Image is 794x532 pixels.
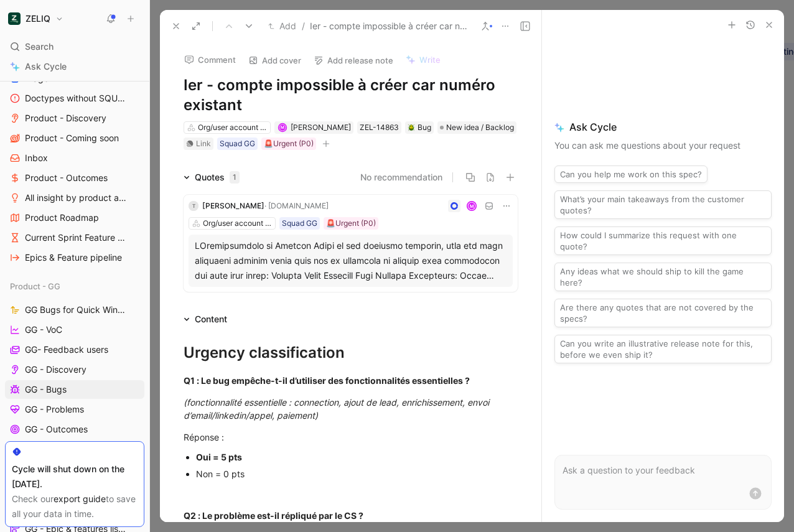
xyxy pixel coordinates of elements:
div: ProductProduct - AnalysestriageDoctypes without SQUADProduct - DiscoveryProduct - Coming soonInbo... [5,26,144,267]
div: 🪲Bug [405,121,434,134]
div: Search [5,37,144,56]
div: LOremipsumdolo si Ametcon Adipi el sed doeiusmo temporin, utla etd magn aliquaeni adminim venia q... [195,238,507,283]
button: Write [400,51,446,68]
button: No recommendation [360,170,442,185]
span: All insight by product areas [25,192,128,204]
button: Comment [179,51,241,68]
p: You can ask me questions about your request [554,138,772,153]
a: Product - Coming soon [5,129,144,147]
div: Réponse : [184,431,518,444]
span: GG Bugs for Quick Wins days [25,304,129,316]
span: Ier - compte impossible à créer car numéro existant [310,19,472,34]
div: Org/user account management [203,217,273,230]
div: M [279,124,286,131]
a: GG - Discovery [5,360,144,379]
div: Link [196,138,211,150]
span: GG - Discovery [25,363,86,376]
strong: Q1 : Le bug empêche-t-il d’utiliser des fonctionnalités essentielles ? [184,375,470,386]
div: ZEL-14863 [360,121,399,134]
img: 🪲 [408,124,415,131]
div: Product - GG [5,277,144,296]
h1: Ier - compte impossible à créer car numéro existant [184,75,518,115]
span: GG - VoC [25,324,62,336]
button: Any ideas what we should ship to kill the game here? [554,263,772,291]
span: Ask Cycle [25,59,67,74]
span: Current Sprint Feature pipeline [25,231,129,244]
span: [PERSON_NAME] [291,123,351,132]
div: Bug [408,121,431,134]
span: Product - GG [10,280,60,292]
button: Add cover [243,52,307,69]
h1: ZELIQ [26,13,50,24]
div: Cycle will shut down on the [DATE]. [12,462,138,492]
div: 🚨Urgent (P0) [326,217,376,230]
img: ZELIQ [8,12,21,25]
span: GG - Problems [25,403,84,416]
button: How could I summarize this request with one quote? [554,226,772,255]
div: Quotes [195,170,240,185]
a: GG- Feedback users [5,340,144,359]
strong: Q2 : Le problème est-il répliqué par le CS ? [184,510,363,521]
div: Quotes1 [179,170,245,185]
span: Product Roadmap [25,212,99,224]
a: Product - Discovery [5,109,144,128]
span: Search [25,39,54,54]
span: Product - Coming soon [25,132,119,144]
a: export guide [54,493,106,504]
div: Content [179,312,232,327]
span: Write [419,54,441,65]
div: M [468,202,476,210]
a: Doctypes without SQUAD [5,89,144,108]
a: GG - Bugs [5,380,144,399]
div: New idea / Backlog [437,121,516,134]
a: All insight by product areas [5,189,144,207]
a: Ask Cycle [5,57,144,76]
span: GG - Bugs [25,383,67,396]
a: Product Roadmap [5,208,144,227]
div: Check our to save all your data in time. [12,492,138,521]
span: GG - Outcomes [25,423,88,436]
span: Ask Cycle [554,119,772,134]
span: Doctypes without SQUAD [25,92,127,105]
div: Urgency classification [184,342,518,364]
span: [PERSON_NAME] [202,201,264,210]
button: Add release note [308,52,399,69]
span: New idea / Backlog [446,121,514,134]
span: Inbox [25,152,48,164]
em: (fonctionnalité essentielle : connection, ajout de lead, enrichissement, envoi d’email/linkedin/a... [184,397,492,421]
div: Squad GG [282,217,317,230]
a: Epics & Feature pipeline [5,248,144,267]
span: Epics & Feature pipeline [25,251,122,264]
div: Org/user account management [198,121,268,134]
div: 1 [230,171,240,184]
div: Squad GG [220,138,255,150]
button: Add [265,19,299,34]
span: GG- Feedback users [25,343,108,356]
button: Can you write an illustrative release note for this, before we even ship it? [554,335,772,363]
a: GG - Problems [5,400,144,419]
a: Inbox [5,149,144,167]
strong: Oui = 5 pts [196,452,242,462]
a: Current Sprint Feature pipeline [5,228,144,247]
a: GG - Macro roadmap [5,440,144,459]
button: Are there any quotes that are not covered by the specs? [554,299,772,327]
span: Product - Discovery [25,112,106,124]
button: What’s your main takeaways from the customer quotes? [554,190,772,219]
button: Can you help me work on this spec? [554,166,708,183]
span: / [302,19,305,34]
span: Product - Outcomes [25,172,108,184]
span: · [DOMAIN_NAME] [264,201,329,210]
div: 🚨Urgent (P0) [264,138,314,150]
a: GG - Outcomes [5,420,144,439]
a: Product - Outcomes [5,169,144,187]
div: Content [195,312,227,327]
div: T [189,201,198,211]
a: GG Bugs for Quick Wins days [5,301,144,319]
button: ZELIQZELIQ [5,10,67,27]
a: GG - VoC [5,320,144,339]
div: Non = 0 pts [196,467,518,480]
